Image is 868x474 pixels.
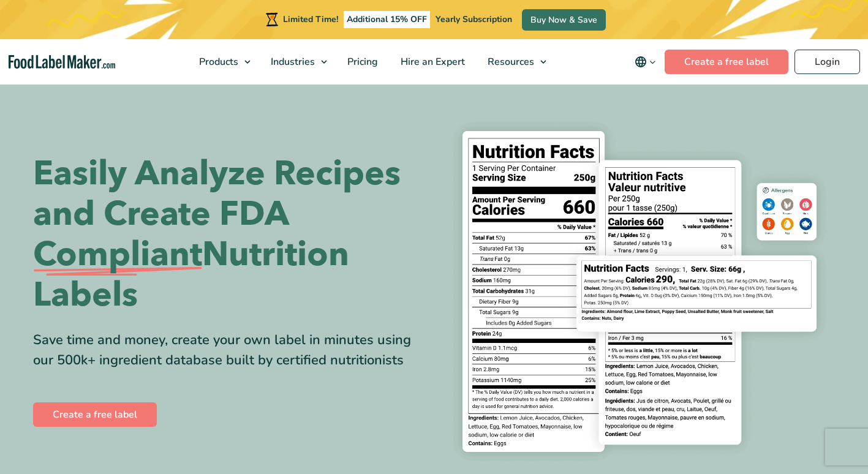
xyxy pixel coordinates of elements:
span: Products [195,55,240,69]
span: Limited Time! [283,13,338,25]
a: Login [794,50,860,74]
a: Hire an Expert [390,39,474,85]
span: Additional 15% OFF [344,11,430,28]
a: Resources [477,39,553,85]
span: Yearly Subscription [436,13,512,25]
h1: Easily Analyze Recipes and Create FDA Nutrition Labels [33,154,425,315]
span: Industries [267,55,316,69]
span: Pricing [344,55,379,69]
a: Create a free label [665,50,788,74]
a: Products [188,39,257,85]
a: Industries [260,39,333,85]
div: Save time and money, create your own label in minutes using our 500k+ ingredient database built b... [33,330,425,371]
span: Compliant [33,235,202,275]
a: Buy Now & Save [522,9,606,31]
span: Resources [484,55,535,69]
a: Pricing [336,39,387,85]
a: Create a free label [33,402,157,427]
span: Hire an Expert [397,55,466,69]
